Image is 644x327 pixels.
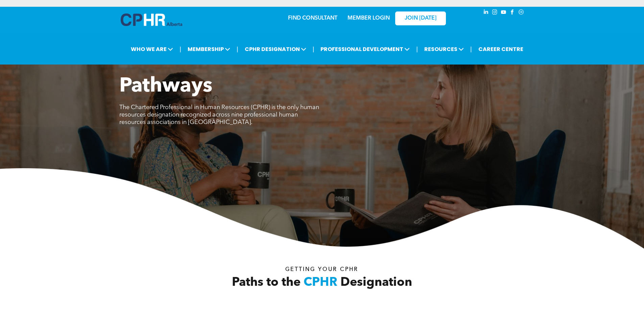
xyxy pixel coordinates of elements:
span: MEMBERSHIP [186,43,232,55]
span: Getting your Cphr [285,267,358,272]
img: A blue and white logo for cp alberta [121,14,182,26]
span: Pathways [119,76,212,97]
li: | [313,42,314,56]
span: WHO WE ARE [129,43,175,55]
li: | [416,42,418,56]
li: | [470,42,472,56]
span: The Chartered Professional in Human Resources (CPHR) is the only human resources designation reco... [119,104,319,125]
a: Social network [518,8,525,18]
a: CAREER CENTRE [476,43,525,55]
span: Designation [340,277,412,289]
li: | [180,42,181,56]
li: | [237,42,238,56]
span: RESOURCES [422,43,466,55]
a: facebook [509,8,516,18]
span: Paths to the [232,277,301,289]
span: CPHR DESIGNATION [243,43,308,55]
span: PROFESSIONAL DEVELOPMENT [318,43,412,55]
a: instagram [491,8,499,18]
span: CPHR [304,277,337,289]
a: MEMBER LOGIN [348,16,390,21]
a: youtube [500,8,507,18]
a: linkedin [482,8,490,18]
a: FIND CONSULTANT [288,16,337,21]
span: JOIN [DATE] [405,15,436,22]
a: JOIN [DATE] [395,11,446,25]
